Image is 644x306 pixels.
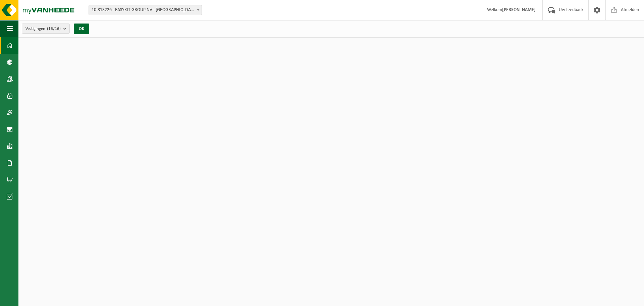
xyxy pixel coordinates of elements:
span: 10-813226 - EASYKIT GROUP NV - ROTSELAAR [89,5,202,15]
span: 10-813226 - EASYKIT GROUP NV - ROTSELAAR [89,5,202,15]
strong: [PERSON_NAME] [502,7,536,12]
button: Vestigingen(16/16) [22,24,70,34]
count: (16/16) [47,27,61,31]
span: Vestigingen [25,24,61,34]
button: OK [74,24,89,34]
